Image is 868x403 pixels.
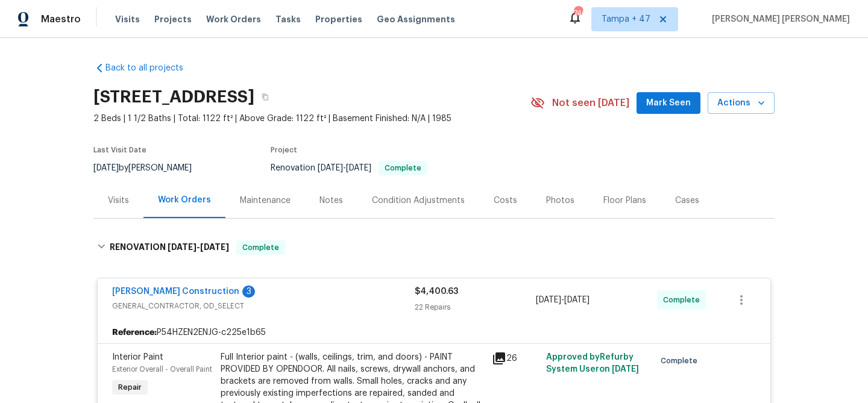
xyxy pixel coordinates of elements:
[415,301,536,313] div: 22 Repairs
[318,164,371,172] span: -
[112,353,163,361] span: Interior Paint
[663,294,705,306] span: Complete
[372,195,465,207] div: Condition Adjustments
[646,96,691,111] span: Mark Seen
[546,195,574,207] div: Photos
[536,294,590,306] span: -
[98,322,770,343] div: P54HZEN2ENJG-c225e1b65
[661,355,702,367] span: Complete
[93,113,530,125] span: 2 Beds | 1 1/2 Baths | Total: 1122 ft² | Above Grade: 1122 ft² | Basement Finished: N/A | 1985
[112,326,157,339] b: Reference:
[546,353,639,373] span: Approved by Refurby System User on
[112,287,239,296] a: [PERSON_NAME] Construction
[112,300,415,312] span: GENERAL_CONTRACTOR, OD_SELECT
[318,164,343,172] span: [DATE]
[110,240,229,255] h6: RENOVATION
[115,13,140,25] span: Visits
[200,243,229,251] span: [DATE]
[206,13,261,25] span: Work Orders
[380,164,426,172] span: Complete
[494,195,517,207] div: Costs
[242,286,255,298] div: 3
[93,91,254,103] h2: [STREET_ADDRESS]
[158,194,211,206] div: Work Orders
[271,164,427,172] span: Renovation
[168,243,197,251] span: [DATE]
[154,13,192,25] span: Projects
[275,15,301,23] span: Tasks
[675,195,699,207] div: Cases
[240,195,291,207] div: Maintenance
[108,195,129,207] div: Visits
[346,164,371,172] span: [DATE]
[168,243,229,251] span: -
[552,97,629,109] span: Not seen [DATE]
[93,161,206,175] div: by [PERSON_NAME]
[319,195,343,207] div: Notes
[574,7,582,19] div: 746
[707,13,850,25] span: [PERSON_NAME] [PERSON_NAME]
[612,365,639,373] span: [DATE]
[93,62,209,74] a: Back to all projects
[708,92,775,114] button: Actions
[536,296,561,304] span: [DATE]
[602,13,650,25] span: Tampa + 47
[93,228,775,267] div: RENOVATION [DATE]-[DATE]Complete
[603,195,646,207] div: Floor Plans
[254,86,276,108] button: Copy Address
[113,381,146,393] span: Repair
[315,13,362,25] span: Properties
[93,146,146,154] span: Last Visit Date
[41,13,81,25] span: Maestro
[492,351,539,366] div: 26
[237,242,284,254] span: Complete
[271,146,297,154] span: Project
[415,287,458,296] span: $4,400.63
[637,92,700,114] button: Mark Seen
[377,13,455,25] span: Geo Assignments
[564,296,590,304] span: [DATE]
[93,164,119,172] span: [DATE]
[717,96,765,111] span: Actions
[112,366,212,373] span: Exterior Overall - Overall Paint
